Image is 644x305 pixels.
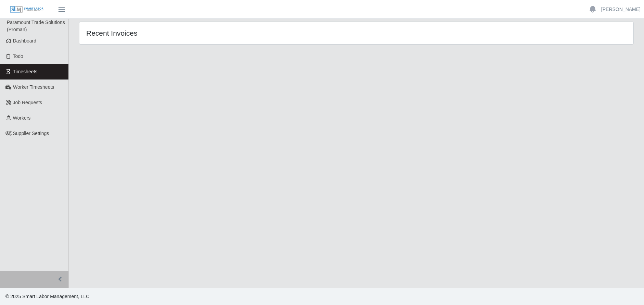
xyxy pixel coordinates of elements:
span: Supplier Settings [13,131,49,136]
h4: Recent Invoices [86,29,305,37]
span: © 2025 Smart Labor Management, LLC [5,294,89,299]
a: [PERSON_NAME] [601,6,641,13]
span: Todo [13,53,23,59]
span: Paramount Trade Solutions (Proman) [7,20,65,32]
span: Dashboard [13,38,37,44]
span: Worker Timesheets [13,84,54,90]
span: Job Requests [13,100,42,105]
img: SLM Logo [10,6,44,13]
span: Timesheets [13,69,38,74]
span: Workers [13,115,31,121]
